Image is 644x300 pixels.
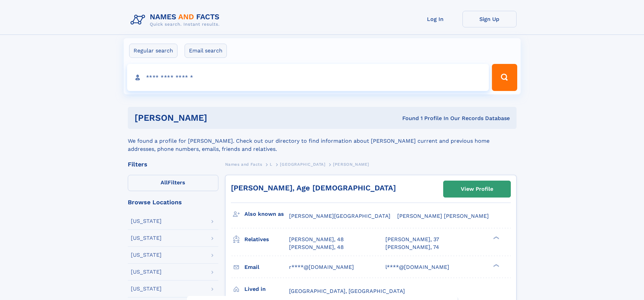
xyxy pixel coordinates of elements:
[461,181,493,197] div: View Profile
[492,64,517,91] button: Search Button
[280,162,325,167] span: [GEOGRAPHIC_DATA]
[397,213,489,219] span: [PERSON_NAME] [PERSON_NAME]
[131,218,162,224] div: [US_STATE]
[462,11,517,27] a: Sign Up
[385,236,439,243] a: [PERSON_NAME], 37
[444,181,510,197] a: View Profile
[135,114,305,122] h1: [PERSON_NAME]
[289,213,390,219] span: [PERSON_NAME][GEOGRAPHIC_DATA]
[289,236,344,243] a: [PERSON_NAME], 48
[128,129,517,153] div: We found a profile for [PERSON_NAME]. Check out our directory to find information about [PERSON_N...
[131,269,162,275] div: [US_STATE]
[270,162,272,167] span: L
[161,179,168,186] span: All
[492,236,500,240] div: ❯
[244,283,289,295] h3: Lived in
[128,175,218,191] label: Filters
[244,234,289,245] h3: Relatives
[128,161,218,167] div: Filters
[333,162,369,167] span: [PERSON_NAME]
[128,199,218,205] div: Browse Locations
[128,11,225,29] img: Logo Names and Facts
[131,286,162,292] div: [US_STATE]
[270,160,272,168] a: L
[244,261,289,273] h3: Email
[185,44,227,58] label: Email search
[289,288,405,294] span: [GEOGRAPHIC_DATA], [GEOGRAPHIC_DATA]
[289,244,344,251] a: [PERSON_NAME], 48
[127,64,489,91] input: search input
[492,263,500,268] div: ❯
[280,160,325,168] a: [GEOGRAPHIC_DATA]
[131,235,162,241] div: [US_STATE]
[231,184,396,192] a: [PERSON_NAME], Age [DEMOGRAPHIC_DATA]
[131,252,162,258] div: [US_STATE]
[225,160,262,168] a: Names and Facts
[305,115,510,122] div: Found 1 Profile In Our Records Database
[385,244,439,251] a: [PERSON_NAME], 74
[244,208,289,220] h3: Also known as
[408,11,462,27] a: Log In
[129,44,177,58] label: Regular search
